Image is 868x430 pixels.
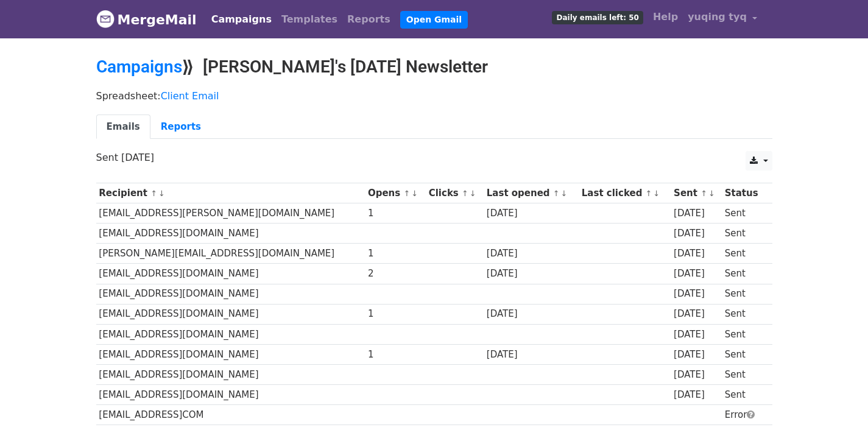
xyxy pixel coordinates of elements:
[674,368,719,382] div: [DATE]
[552,11,643,24] span: Daily emails left: 50
[683,5,762,33] a: yuqing tyq
[674,267,719,281] div: [DATE]
[722,224,766,244] td: Sent
[674,307,719,321] div: [DATE]
[722,304,766,324] td: Sent
[708,189,715,198] a: ↓
[462,189,468,198] a: ↑
[96,364,365,384] td: [EMAIL_ADDRESS][DOMAIN_NAME]
[426,183,484,203] th: Clicks
[96,183,365,203] th: Recipient
[96,244,365,264] td: [PERSON_NAME][EMAIL_ADDRESS][DOMAIN_NAME]
[365,183,426,203] th: Opens
[403,189,410,198] a: ↑
[722,364,766,384] td: Sent
[96,324,365,344] td: [EMAIL_ADDRESS][DOMAIN_NAME]
[688,10,747,24] span: yuqing tyq
[400,11,468,29] a: Open Gmail
[487,206,576,220] div: [DATE]
[368,247,423,261] div: 1
[368,348,423,362] div: 1
[96,304,365,324] td: [EMAIL_ADDRESS][DOMAIN_NAME]
[161,90,219,102] a: Client Email
[722,244,766,264] td: Sent
[547,5,647,29] a: Daily emails left: 50
[96,115,150,139] a: Emails
[674,227,719,241] div: [DATE]
[674,206,719,220] div: [DATE]
[700,189,707,198] a: ↑
[96,405,365,425] td: [EMAIL_ADDRESS]COM
[368,267,423,281] div: 2
[722,324,766,344] td: Sent
[722,264,766,284] td: Sent
[96,151,772,164] p: Sent [DATE]
[674,328,719,342] div: [DATE]
[487,307,576,321] div: [DATE]
[579,183,671,203] th: Last clicked
[722,183,766,203] th: Status
[722,344,766,364] td: Sent
[561,189,568,198] a: ↓
[277,7,342,32] a: Templates
[96,90,772,102] p: Spreadsheet:
[96,57,772,77] h2: ⟫ [PERSON_NAME]'s [DATE] Newsletter
[487,247,576,261] div: [DATE]
[96,264,365,284] td: [EMAIL_ADDRESS][DOMAIN_NAME]
[653,189,660,198] a: ↓
[411,189,418,198] a: ↓
[648,5,683,29] a: Help
[553,189,560,198] a: ↑
[722,385,766,405] td: Sent
[96,284,365,304] td: [EMAIL_ADDRESS][DOMAIN_NAME]
[368,206,423,220] div: 1
[646,189,652,198] a: ↑
[96,7,197,32] a: MergeMail
[342,7,395,32] a: Reports
[150,189,157,198] a: ↑
[674,287,719,301] div: [DATE]
[487,348,576,362] div: [DATE]
[722,203,766,224] td: Sent
[470,189,476,198] a: ↓
[206,7,277,32] a: Campaigns
[96,57,182,77] a: Campaigns
[96,344,365,364] td: [EMAIL_ADDRESS][DOMAIN_NAME]
[722,405,766,425] td: Error
[96,385,365,405] td: [EMAIL_ADDRESS][DOMAIN_NAME]
[487,267,576,281] div: [DATE]
[674,348,719,362] div: [DATE]
[96,203,365,224] td: [EMAIL_ADDRESS][PERSON_NAME][DOMAIN_NAME]
[96,10,115,28] img: MergeMail logo
[674,247,719,261] div: [DATE]
[484,183,579,203] th: Last opened
[158,189,165,198] a: ↓
[674,388,719,402] div: [DATE]
[96,224,365,244] td: [EMAIL_ADDRESS][DOMAIN_NAME]
[671,183,722,203] th: Sent
[722,284,766,304] td: Sent
[368,307,423,321] div: 1
[150,115,211,139] a: Reports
